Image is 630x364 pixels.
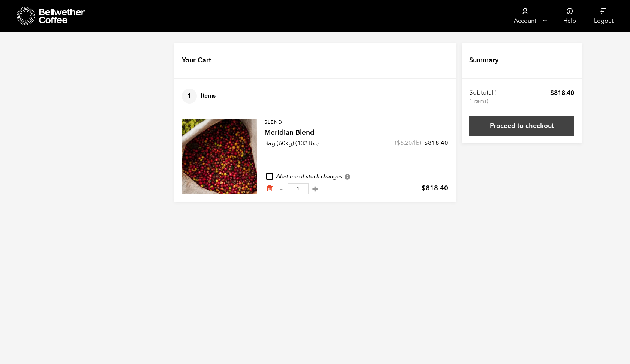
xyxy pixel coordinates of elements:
h4: Summary [469,56,498,65]
h4: Items [182,89,216,104]
span: 1 [182,89,197,104]
h4: Your Cart [182,56,211,65]
span: $ [421,184,426,193]
button: - [276,185,286,193]
bdi: 6.20 [397,139,412,147]
bdi: 818.40 [421,184,448,193]
h4: Meridian Blend [264,128,448,138]
div: Alert me of stock changes [264,173,448,181]
span: $ [424,139,428,147]
p: Bag (60kg) (132 lbs) [264,139,319,148]
span: ( /lb) [395,139,421,147]
span: $ [550,89,554,97]
bdi: 818.40 [424,139,448,147]
a: Remove from cart [266,185,273,193]
a: Proceed to checkout [469,116,574,136]
input: Qty [288,183,309,194]
span: $ [397,139,400,147]
bdi: 818.40 [550,89,574,97]
th: Subtotal [469,89,497,105]
p: Blend [264,119,448,126]
button: + [310,185,320,193]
